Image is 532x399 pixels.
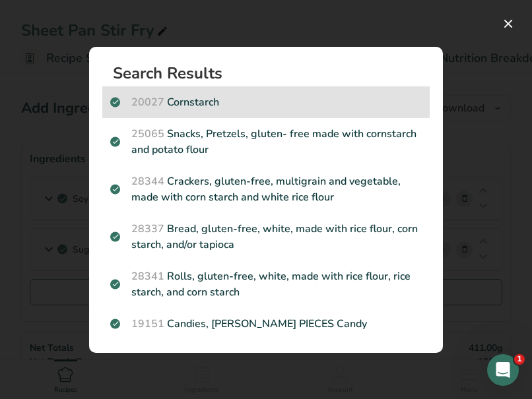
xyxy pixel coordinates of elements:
p: Crackers, gluten-free, multigrain and vegetable, made with corn starch and white rice flour [110,173,422,205]
span: 28344 [131,174,164,189]
p: Cornstarch [110,94,422,110]
span: 25065 [131,127,164,141]
span: 28341 [131,269,164,284]
iframe: Intercom live chat [487,354,519,386]
span: 19151 [131,317,164,331]
p: Rolls, gluten-free, white, made with rice flour, rice starch, and corn starch [110,268,422,300]
span: 20027 [131,95,164,109]
p: Candies, [PERSON_NAME] PIECES Candy [110,316,422,332]
p: Snacks, Pretzels, gluten- free made with cornstarch and potato flour [110,126,422,158]
span: 1 [514,354,525,365]
span: 28337 [131,222,164,236]
h1: Search Results [113,65,430,81]
p: Bread, gluten-free, white, made with rice flour, corn starch, and/or tapioca [110,221,422,253]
